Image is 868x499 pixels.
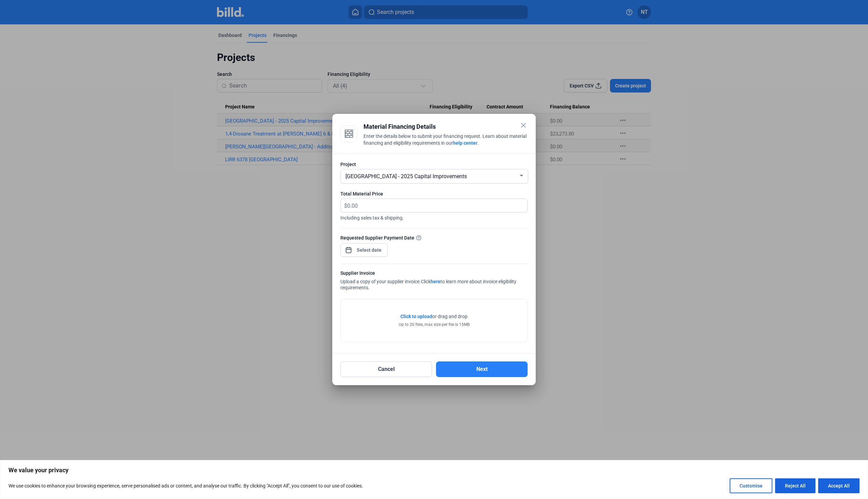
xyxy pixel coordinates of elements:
mat-icon: close [519,121,528,129]
button: Next [436,361,528,377]
button: Customise [730,478,772,493]
span: . [477,140,479,146]
div: Upload a copy of your supplier invoice. [340,270,528,292]
button: Open calendar [345,243,352,250]
div: Enter the details below to submit your financing request. Learn about material financing and elig... [363,133,528,148]
input: Select date [355,246,384,254]
a: help center [453,140,477,146]
div: Total Material Price [340,190,528,197]
span: [GEOGRAPHIC_DATA] - 2025 Capital Improvements [346,173,467,180]
span: Click to upload [400,314,432,319]
div: Material Financing Details [363,122,528,131]
span: Including sales tax & shipping. [340,212,528,221]
button: Cancel [340,361,432,377]
button: Accept All [818,478,860,493]
a: here [431,279,440,284]
span: Click to learn more about invoice eligibility requirements. [340,279,516,290]
div: Up to 20 files, max size per file is 15MB [399,321,470,328]
span: $ [341,199,347,210]
p: We use cookies to enhance your browsing experience, serve personalised ads or content, and analys... [8,482,363,490]
div: Supplier Invoice [340,270,528,278]
div: Requested Supplier Payment Date [340,234,528,241]
p: We value your privacy [8,466,860,474]
button: Reject All [775,478,815,493]
span: or drag and drop [432,313,468,320]
div: Project [340,161,528,168]
input: 0.00 [347,199,519,212]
